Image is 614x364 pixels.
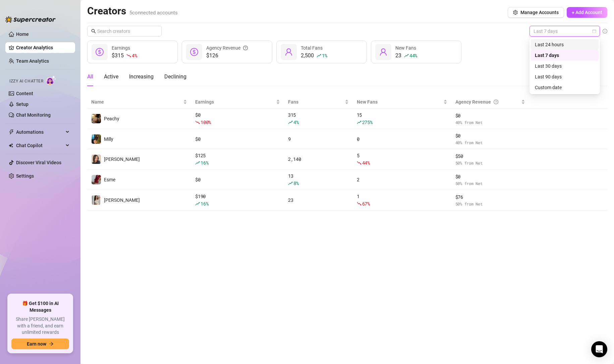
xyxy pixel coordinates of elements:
span: Total Fans [301,45,323,51]
span: question-circle [494,98,498,106]
span: rise [357,120,361,125]
span: rise [288,181,293,186]
div: Last 30 days [531,61,599,71]
span: info-circle [603,29,607,34]
span: question-circle [243,44,248,52]
img: Esme [92,175,101,184]
th: Name [87,96,191,109]
span: 1 % [322,52,327,59]
span: 50 % from Net [455,201,525,207]
span: Earnings [112,45,130,51]
span: thunderbolt [9,129,14,135]
th: New Fans [353,96,451,109]
div: $ 0 [195,111,280,126]
span: $ 0 [455,112,525,119]
a: Settings [16,173,34,179]
div: 1 [357,193,447,207]
span: fall [126,53,131,58]
a: Discover Viral Videos [16,160,61,165]
span: 44 % [409,52,417,59]
button: Manage Accounts [508,7,564,18]
span: Name [91,98,182,106]
span: fall [357,161,361,165]
div: 2,500 [301,52,327,60]
span: calendar [592,29,596,33]
img: Peachy [92,114,101,123]
div: $ 125 [195,152,280,167]
span: rise [317,53,321,58]
span: dollar-circle [96,48,104,56]
span: Earn now [27,341,46,347]
span: $126 [206,52,248,60]
a: Content [16,91,33,96]
button: Earn nowarrow-right [11,339,69,349]
span: [PERSON_NAME] [104,157,140,162]
span: 🎁 Get $100 in AI Messages [11,300,69,313]
span: 40 % from Net [455,119,525,126]
span: $ 0 [455,173,525,180]
span: New Fans [395,45,416,51]
span: 50 % from Net [455,180,525,187]
th: Earnings [191,96,284,109]
span: Earnings [195,98,275,106]
a: Chat Monitoring [16,112,51,118]
span: Milly [104,136,113,142]
span: Peachy [104,116,119,121]
a: Setup [16,102,29,107]
div: 5 [357,152,447,167]
th: Fans [284,96,353,109]
span: fall [195,120,200,125]
div: 2,140 [288,156,349,163]
span: $ 76 [455,193,525,201]
div: Agency Revenue [455,98,520,106]
div: Active [104,73,118,81]
span: Share [PERSON_NAME] with a friend, and earn unlimited rewards [11,316,69,336]
div: Agency Revenue [206,44,248,52]
a: Home [16,32,29,37]
img: Chat Copilot [9,143,13,148]
button: + Add Account [567,7,607,18]
div: Last 90 days [535,73,595,80]
span: fall [357,201,361,206]
div: 2 [357,176,447,183]
span: user [285,48,293,56]
span: arrow-right [49,342,54,346]
div: Open Intercom Messenger [591,341,607,357]
span: Esme [104,177,115,182]
div: 13 [288,172,349,187]
span: search [91,29,96,34]
div: Increasing [129,73,154,81]
span: New Fans [357,98,442,106]
span: 4 % [293,119,298,125]
div: 15 [357,111,447,126]
div: Last 24 hours [531,39,599,50]
span: Last 7 days [534,26,596,36]
span: 8 % [293,180,298,186]
span: rise [195,161,200,165]
img: logo-BBDzfeDw.svg [5,16,56,23]
span: setting [513,10,518,15]
span: $ 50 [455,153,525,160]
div: Last 24 hours [535,41,595,48]
div: All [87,73,93,81]
span: 100 % [201,119,211,125]
span: Manage Accounts [520,10,559,15]
h2: Creators [87,5,178,17]
a: Creator Analytics [16,42,70,53]
div: Last 30 days [535,62,595,70]
input: Search creators [97,27,152,35]
span: 50 % from Net [455,160,525,166]
span: Automations [16,127,64,137]
div: 0 [357,135,447,143]
span: Izzy AI Chatter [9,78,43,84]
div: 23 [395,52,417,60]
div: Last 7 days [535,52,595,59]
span: [PERSON_NAME] [104,197,140,203]
span: user [379,48,387,56]
span: rise [288,120,293,125]
div: Declining [164,73,186,81]
div: $ 190 [195,193,280,207]
span: 44 % [362,160,370,166]
span: 16 % [201,160,208,166]
img: AI Chatter [46,75,56,85]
